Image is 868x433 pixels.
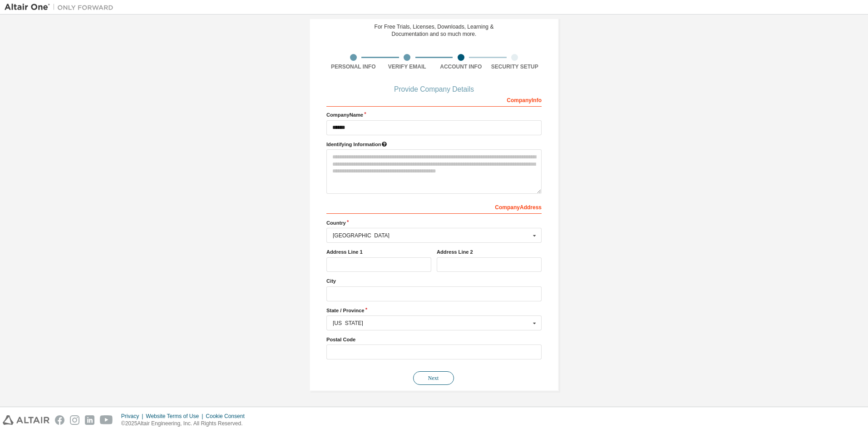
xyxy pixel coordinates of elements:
div: Personal Info [326,63,380,70]
div: Company Address [326,199,542,214]
label: City [326,277,542,285]
img: linkedin.svg [85,415,94,425]
div: For Free Trials, Licenses, Downloads, Learning & Documentation and so much more. [375,23,494,38]
button: Next [413,371,454,385]
label: Company Name [326,111,542,118]
div: Company Info [326,92,542,107]
div: Security Setup [488,63,542,70]
img: instagram.svg [70,415,79,425]
label: Country [326,219,542,226]
img: facebook.svg [55,415,64,425]
label: Address Line 2 [437,248,542,256]
div: Verify Email [380,63,434,70]
div: [GEOGRAPHIC_DATA] [333,233,530,238]
img: Altair One [5,3,118,12]
label: Please provide any information that will help our support team identify your company. Email and n... [326,141,542,148]
img: altair_logo.svg [3,415,49,425]
label: Address Line 1 [326,248,431,256]
label: State / Province [326,307,542,314]
div: [US_STATE] [333,320,530,326]
div: Website Terms of Use [146,413,206,420]
label: Postal Code [326,336,542,343]
p: © 2025 Altair Engineering, Inc. All Rights Reserved. [121,420,250,428]
div: Provide Company Details [326,87,542,92]
div: Cookie Consent [206,413,250,420]
div: Privacy [121,413,146,420]
img: youtube.svg [100,415,113,425]
div: Account Info [434,63,488,70]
